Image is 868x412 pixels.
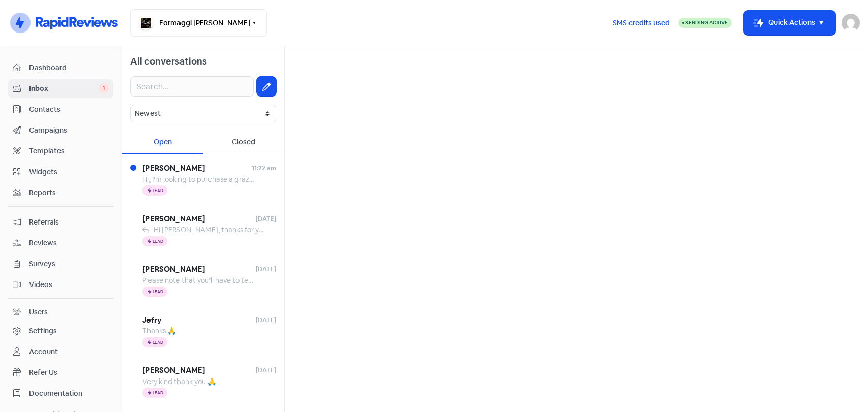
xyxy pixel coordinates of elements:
[29,187,109,198] span: Reports
[153,188,163,193] span: Lead
[256,265,276,274] span: [DATE]
[142,326,176,335] span: Thanks 🙏
[8,58,113,77] a: Dashboard
[142,276,623,285] span: Please note that you’ll have to text the above number via whatsapp. Please, do you sell unsalted ...
[744,11,835,35] button: Quick Actions
[8,342,113,361] a: Account
[613,18,670,28] span: SMS credits used
[142,365,256,376] span: [PERSON_NAME]
[29,104,109,115] span: Contacts
[29,259,109,269] span: Surveys
[8,275,113,294] a: Videos
[203,131,285,154] div: Closed
[8,183,113,202] a: Reports
[142,163,252,174] span: [PERSON_NAME]
[842,14,860,32] img: User
[142,213,256,225] span: [PERSON_NAME]
[142,175,536,184] span: Hi, I'm looking to purchase a grazing box for [DATE] (morning), if I purchase [DATE] - will it be...
[29,326,57,336] div: Settings
[678,17,732,29] a: Sending Active
[256,366,276,375] span: [DATE]
[122,131,203,154] div: Open
[130,55,207,67] span: All conversations
[685,19,728,26] span: Sending Active
[29,217,109,228] span: Referrals
[29,167,109,177] span: Widgets
[825,371,858,402] iframe: chat widget
[153,290,163,294] span: Lead
[130,76,254,97] input: Search...
[252,164,276,173] span: 11:22 am
[8,163,113,181] a: Widgets
[142,314,256,326] span: Jefry
[256,315,276,325] span: [DATE]
[29,125,109,136] span: Campaigns
[604,17,678,27] a: SMS credits used
[153,340,163,344] span: Lead
[29,279,109,290] span: Videos
[256,214,276,224] span: [DATE]
[8,255,113,273] a: Surveys
[8,142,113,161] a: Templates
[8,234,113,252] a: Reviews
[29,346,58,357] div: Account
[8,363,113,382] a: Refer Us
[29,307,48,318] div: Users
[8,303,113,322] a: Users
[153,391,163,395] span: Lead
[8,121,113,140] a: Campaigns
[153,239,163,243] span: Lead
[29,238,109,248] span: Reviews
[8,322,113,340] a: Settings
[130,9,267,37] button: Formaggi [PERSON_NAME]
[29,388,109,399] span: Documentation
[99,83,109,93] span: 1
[29,146,109,156] span: Templates
[8,79,113,98] a: Inbox 1
[8,384,113,403] a: Documentation
[29,62,109,73] span: Dashboard
[142,377,216,386] span: Very kind thank you 🙏
[8,213,113,232] a: Referrals
[154,225,459,234] span: Hi [PERSON_NAME], thanks for your messages. We have send you an email. Have a good night.
[142,264,256,275] span: [PERSON_NAME]
[29,83,99,94] span: Inbox
[8,100,113,119] a: Contacts
[29,367,109,378] span: Refer Us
